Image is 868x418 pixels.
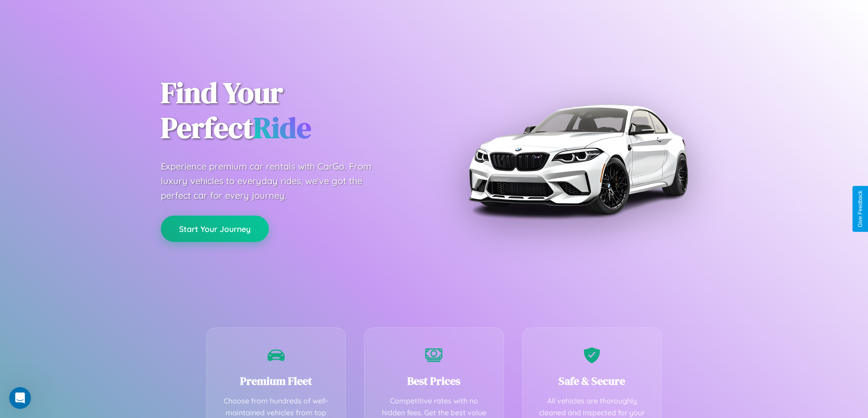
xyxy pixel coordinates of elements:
h3: Safe & Secure [536,373,648,388]
img: Premium BMW car rental vehicle [464,45,692,273]
h1: Find Your Perfect [161,76,421,146]
h3: Best Prices [378,373,490,388]
div: Give Feedback [857,191,863,227]
h3: Premium Fleet [221,373,332,388]
iframe: Intercom live chat [9,387,31,409]
span: Ride [253,108,311,147]
button: Start Your Journey [161,216,269,242]
p: Experience premium car rentals with CarGo. From luxury vehicles to everyday rides, we've got the ... [161,159,389,203]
